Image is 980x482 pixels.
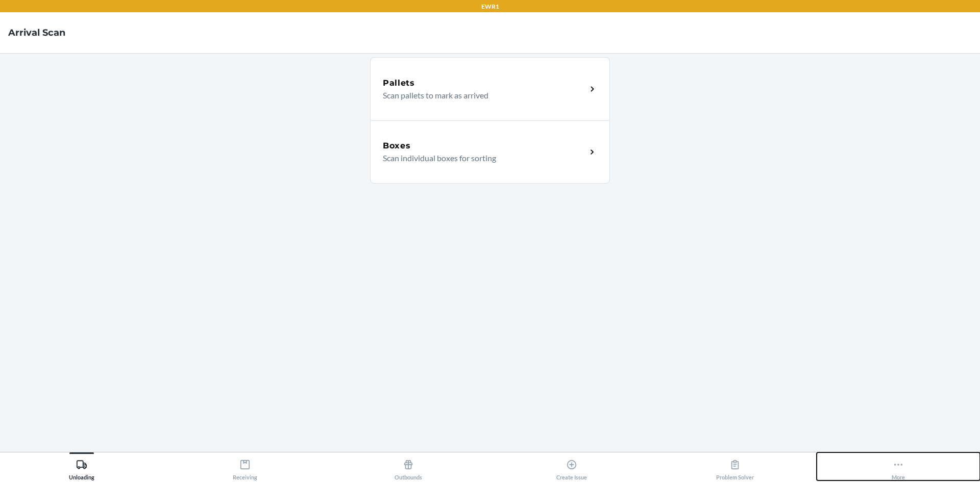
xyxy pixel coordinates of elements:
p: Scan individual boxes for sorting [383,152,578,164]
h5: Boxes [383,140,411,152]
p: Scan pallets to mark as arrived [383,89,578,102]
h5: Pallets [383,77,415,89]
div: Create Issue [556,455,587,480]
button: Receiving [163,452,327,480]
p: EWR1 [481,2,499,11]
button: More [817,452,980,480]
button: Problem Solver [653,452,817,480]
div: Outbounds [395,455,422,480]
div: More [892,455,905,480]
h4: Arrival Scan [8,26,65,39]
a: BoxesScan individual boxes for sorting [370,120,610,184]
a: PalletsScan pallets to mark as arrived [370,57,610,120]
div: Unloading [69,455,94,480]
button: Outbounds [327,452,490,480]
button: Create Issue [490,452,653,480]
div: Receiving [233,455,257,480]
div: Problem Solver [716,455,754,480]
